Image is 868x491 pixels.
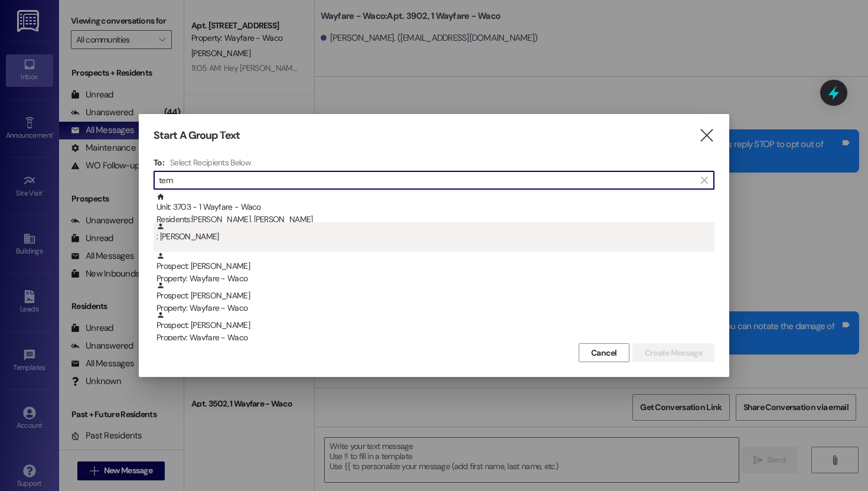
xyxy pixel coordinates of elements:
[632,343,714,362] button: Create Message
[156,281,714,315] div: Prospect: [PERSON_NAME]
[154,222,714,252] div: : [PERSON_NAME]
[154,252,714,281] div: Prospect: [PERSON_NAME]Property: Wayfare - Waco
[699,129,714,142] i: 
[154,193,714,222] div: Unit: 3703 - 1 Wayfare - WacoResidents:[PERSON_NAME], [PERSON_NAME]
[156,311,714,344] div: Prospect: [PERSON_NAME]
[156,252,714,285] div: Prospect: [PERSON_NAME]
[156,272,714,285] div: Property: Wayfare - Waco
[159,172,695,188] input: Search for any contact or apartment
[170,157,251,168] h4: Select Recipients Below
[154,157,164,168] h3: To:
[156,302,714,314] div: Property: Wayfare - Waco
[156,222,714,243] div: : [PERSON_NAME]
[579,343,629,362] button: Cancel
[591,347,617,359] span: Cancel
[645,347,702,359] span: Create Message
[695,171,714,189] button: Clear text
[154,129,240,142] h3: Start A Group Text
[156,331,714,344] div: Property: Wayfare - Waco
[156,193,714,226] div: Unit: 3703 - 1 Wayfare - Waco
[154,311,714,340] div: Prospect: [PERSON_NAME]Property: Wayfare - Waco
[154,281,714,311] div: Prospect: [PERSON_NAME]Property: Wayfare - Waco
[156,213,714,226] div: Residents: [PERSON_NAME], [PERSON_NAME]
[701,175,707,185] i: 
